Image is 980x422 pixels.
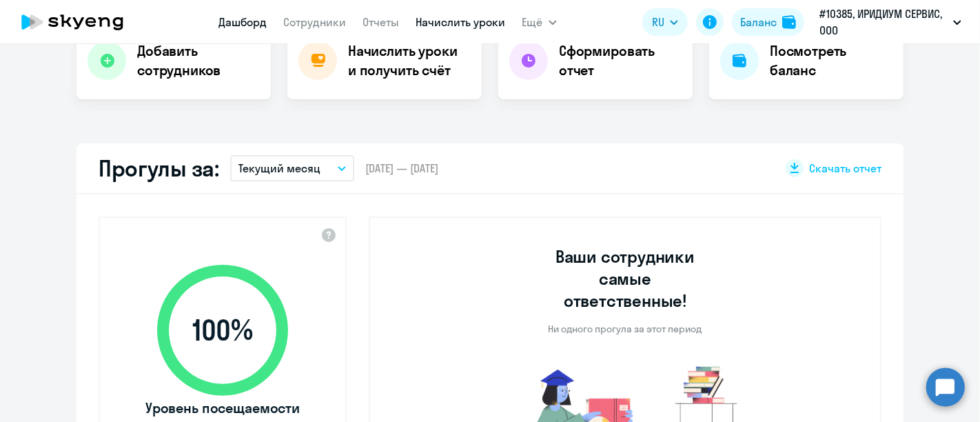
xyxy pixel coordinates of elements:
[137,41,260,80] h4: Добавить сотрудников
[522,8,557,36] button: Ещё
[740,14,777,30] div: Баланс
[652,14,664,30] span: RU
[782,15,796,29] img: balance
[809,161,881,176] span: Скачать отчет
[819,6,948,39] p: #10385, ИРИДИУМ СЕРВИС, ООО
[365,161,438,176] span: [DATE] — [DATE]
[363,15,400,29] a: Отчеты
[143,314,302,347] span: 100 %
[642,8,688,36] button: RU
[537,245,714,312] h3: Ваши сотрудники самые ответственные!
[770,41,892,80] h4: Посмотреть баланс
[284,15,347,29] a: Сотрудники
[230,155,354,181] button: Текущий месяц
[416,15,506,29] a: Начислить уроки
[99,154,219,182] h2: Прогулы за:
[238,160,320,177] p: Текущий месяц
[219,15,267,29] a: Дашборд
[732,8,804,36] button: Балансbalance
[522,14,543,30] span: Ещё
[549,323,702,335] p: Ни одного прогула за этот период
[813,6,968,39] button: #10385, ИРИДИУМ СЕРВИС, ООО
[559,41,682,80] h4: Сформировать отчет
[348,41,468,80] h4: Начислить уроки и получить счёт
